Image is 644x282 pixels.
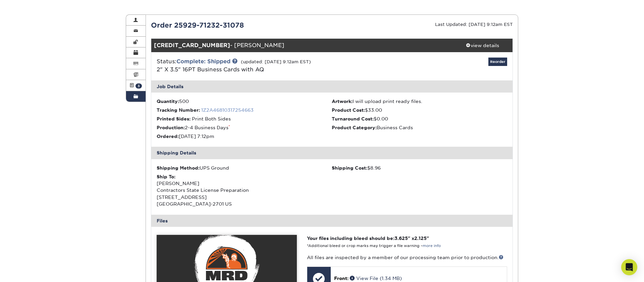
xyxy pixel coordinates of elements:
span: 3 [136,83,142,89]
a: 3 [126,80,146,91]
small: (updated: [DATE] 9:12am EST) [241,59,311,64]
a: view details [452,39,513,52]
strong: Production: [157,125,185,130]
strong: Artwork: [332,99,353,104]
div: [PERSON_NAME] Contractors State License Preparation [STREET_ADDRESS] [GEOGRAPHIC_DATA]-2701 US [157,173,332,208]
strong: Ordered: [157,134,179,139]
div: Order 25929-71232-31078 [146,20,332,30]
a: View File (1.34 MB) [350,276,402,281]
div: Status: [152,58,392,74]
div: $8.96 [332,165,507,171]
strong: Tracking Number: [157,107,200,113]
strong: Your files including bleed should be: " x " [307,236,429,241]
strong: Ship To: [157,174,175,179]
a: 1Z2A46810317254663 [201,107,254,113]
strong: Shipping Method: [157,165,200,171]
div: Job Details [151,80,513,93]
div: Shipping Details [151,147,513,159]
div: Files [151,215,513,227]
a: 2" X 3.5" 16PT Business Cards with AQ [157,66,264,73]
li: 2-4 Business Days [157,124,332,131]
strong: [CREDIT_CARD_NUMBER] [154,42,230,48]
div: - [PERSON_NAME] [151,39,452,52]
a: Complete: Shipped [176,58,230,65]
span: Front: [334,276,348,281]
a: Reorder [488,58,507,66]
li: [DATE] 7:12pm [157,133,332,140]
li: $33.00 [332,107,507,113]
li: Business Cards [332,124,507,131]
li: I will upload print ready files. [332,98,507,105]
span: Print Both Sides [192,116,231,121]
li: 500 [157,98,332,105]
strong: Turnaround Cost: [332,116,374,121]
div: Open Intercom Messenger [621,259,637,275]
strong: Product Cost: [332,107,365,113]
div: view details [452,42,513,49]
a: more info [423,244,441,248]
div: UPS Ground [157,165,332,171]
span: 3.625 [394,236,408,241]
small: Last Updated: [DATE] 9:12am EST [435,22,513,27]
span: 2.125 [414,236,427,241]
strong: Printed Sides: [157,116,191,121]
strong: Shipping Cost: [332,165,367,171]
strong: Quantity: [157,99,179,104]
p: All files are inspected by a member of our processing team prior to production. [307,254,507,261]
li: $0.00 [332,115,507,122]
small: *Additional bleed or crop marks may trigger a file warning – [307,244,441,248]
strong: Product Category: [332,125,377,130]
